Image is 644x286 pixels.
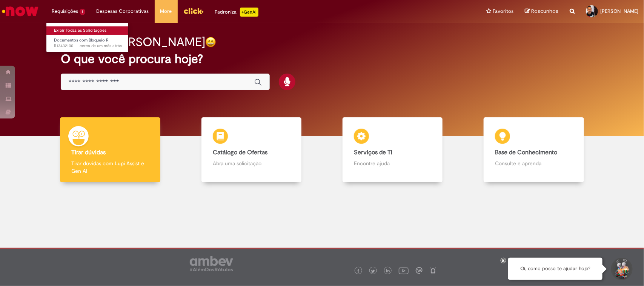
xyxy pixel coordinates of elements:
p: Abra uma solicitação [213,160,290,167]
b: Base de Conhecimento [495,149,557,156]
img: logo_footer_ambev_rotulo_gray.png [190,256,233,271]
img: logo_footer_workplace.png [416,267,423,274]
div: Padroniza [215,8,258,17]
a: Aberto R13432100 : Documentos com Bloqueio R [46,36,129,50]
button: Iniciar Conversa de Suporte [610,258,633,280]
p: +GenAi [240,8,258,17]
span: Requisições [52,8,78,15]
img: ServiceNow [1,4,40,19]
span: Documentos com Bloqueio R [54,37,109,43]
div: Oi, como posso te ajudar hoje? [508,258,603,280]
a: Base de Conhecimento Consulte e aprenda [463,117,604,183]
img: happy-face.png [205,37,216,48]
p: Tirar dúvidas com Lupi Assist e Gen Ai [71,160,149,175]
span: cerca de um mês atrás [80,43,122,49]
p: Consulte e aprenda [495,160,572,167]
img: logo_footer_facebook.png [357,269,360,273]
img: logo_footer_youtube.png [399,266,409,275]
b: Serviços de TI [354,149,392,156]
a: Tirar dúvidas Tirar dúvidas com Lupi Assist e Gen Ai [40,117,181,183]
span: Favoritos [493,8,513,15]
img: logo_footer_twitter.png [371,269,375,273]
p: Encontre ajuda [354,160,431,167]
a: Catálogo de Ofertas Abra uma solicitação [181,117,322,183]
time: 20/08/2025 11:52:02 [80,43,122,49]
img: logo_footer_linkedin.png [386,269,390,274]
a: Serviços de TI Encontre ajuda [322,117,463,183]
h2: Bom dia, [PERSON_NAME] [61,35,205,49]
span: R13432100 [54,43,122,49]
img: logo_footer_naosei.png [430,267,437,274]
span: [PERSON_NAME] [600,8,638,14]
span: Despesas Corporativas [97,8,149,15]
a: Rascunhos [525,8,558,15]
img: click_logo_yellow_360x200.png [183,5,204,17]
h2: O que você procura hoje? [61,52,583,66]
span: Rascunhos [531,8,558,15]
a: Exibir Todas as Solicitações [46,26,129,35]
span: More [160,8,172,15]
b: Catálogo de Ofertas [213,149,267,156]
b: Tirar dúvidas [71,149,106,156]
span: 1 [80,9,85,15]
ul: Requisições [46,23,129,52]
